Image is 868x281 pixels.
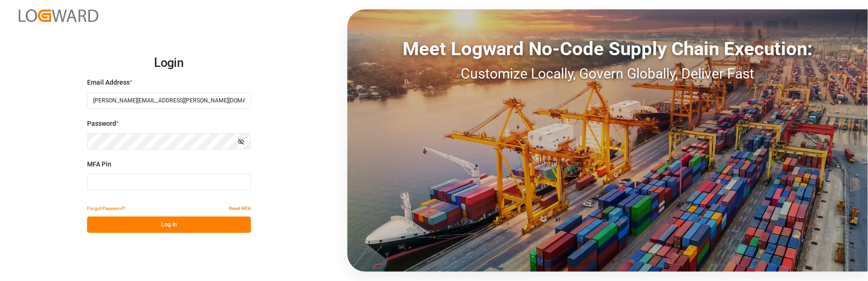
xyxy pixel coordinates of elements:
[87,93,251,109] input: Enter your email
[229,200,251,216] button: Reset MFA
[347,35,868,63] div: Meet Logward No-Code Supply Chain Execution:
[87,119,116,129] span: Password
[87,216,251,233] button: Log In
[87,78,130,87] span: Email Address
[87,200,125,216] button: Forgot Password?
[87,48,251,78] h2: Login
[19,9,98,22] img: Logward_new_orange.png
[347,63,868,84] div: Customize Locally, Govern Globally, Deliver Fast
[87,159,111,169] span: MFA Pin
